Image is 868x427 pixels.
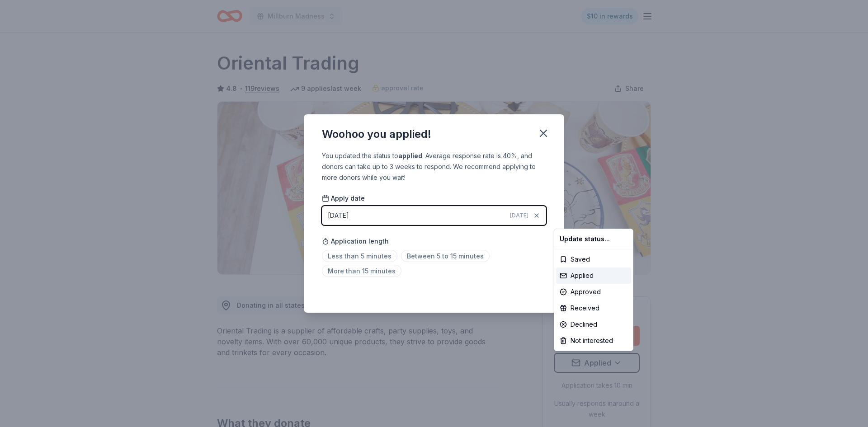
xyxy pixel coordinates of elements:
[556,251,631,267] div: Saved
[556,316,631,333] div: Declined
[268,11,325,22] span: Millburn Madness
[556,267,631,284] div: Applied
[556,333,631,349] div: Not interested
[556,284,631,300] div: Approved
[556,231,631,247] div: Update status...
[556,300,631,316] div: Received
